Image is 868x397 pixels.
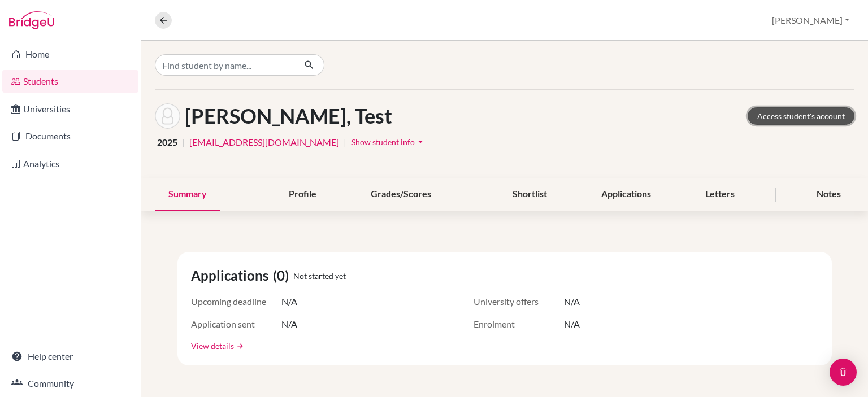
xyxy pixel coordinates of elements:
img: Bridge-U [9,11,54,29]
div: Shortlist [499,178,561,211]
a: Community [2,372,138,395]
div: Open Intercom Messenger [830,359,857,386]
span: University offers [474,295,564,308]
span: Application sent [191,317,281,331]
img: Test Annabelle's avatar [155,103,180,129]
a: Documents [2,125,138,147]
h1: [PERSON_NAME], Test [185,104,392,128]
span: N/A [564,295,580,308]
div: Profile [275,178,330,211]
div: Notes [803,178,854,211]
span: (0) [273,265,293,286]
span: Show student info [351,137,415,147]
span: Applications [191,265,273,286]
span: 2025 [157,136,177,149]
input: Find student by name... [155,54,295,76]
a: View details [191,340,234,352]
span: Enrolment [474,317,564,331]
span: | [182,136,185,149]
span: N/A [281,295,297,308]
a: [EMAIL_ADDRESS][DOMAIN_NAME] [189,136,339,149]
a: Universities [2,98,138,120]
span: N/A [281,317,297,331]
div: Summary [155,178,220,211]
span: N/A [564,317,580,331]
span: Not started yet [293,270,346,282]
a: Access student's account [748,107,854,125]
button: Show student infoarrow_drop_down [351,133,427,151]
span: Upcoming deadline [191,295,281,308]
div: Applications [588,178,665,211]
a: Analytics [2,152,138,175]
a: Students [2,70,138,93]
i: arrow_drop_down [415,136,426,147]
div: Grades/Scores [357,178,445,211]
a: Home [2,43,138,66]
a: Help center [2,345,138,368]
a: arrow_forward [234,342,244,350]
div: Letters [692,178,748,211]
button: [PERSON_NAME] [767,10,854,31]
span: | [344,136,346,149]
